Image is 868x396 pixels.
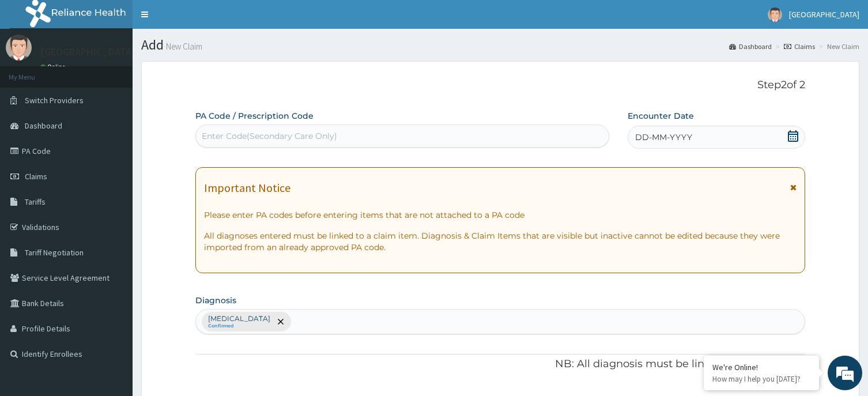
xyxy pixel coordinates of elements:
[195,79,805,92] p: Step 2 of 2
[712,374,810,384] p: How may I help you today?
[141,37,859,52] h1: Add
[784,42,815,51] a: Claims
[789,9,859,20] span: [GEOGRAPHIC_DATA]
[6,35,32,61] img: User Image
[202,130,337,142] div: Enter Code(Secondary Care Only)
[729,42,772,51] a: Dashboard
[208,314,270,323] p: [MEDICAL_DATA]
[276,316,286,327] span: remove selection option
[816,42,859,51] li: New Claim
[25,197,46,207] span: Tariffs
[40,47,135,57] p: [GEOGRAPHIC_DATA]
[712,362,810,372] div: We're Online!
[25,171,47,182] span: Claims
[768,7,782,22] img: User Image
[635,131,692,143] span: DD-MM-YYYY
[208,323,270,329] small: Confirmed
[204,209,796,221] p: Please enter PA codes before entering items that are not attached to a PA code
[628,110,694,122] label: Encounter Date
[164,42,202,51] small: New Claim
[25,120,62,131] span: Dashboard
[195,295,236,306] label: Diagnosis
[40,63,68,71] a: Online
[25,95,84,105] span: Switch Providers
[204,182,290,194] h1: Important Notice
[204,230,796,253] p: All diagnoses entered must be linked to a claim item. Diagnosis & Claim Items that are visible bu...
[25,247,84,258] span: Tariff Negotiation
[195,110,314,122] label: PA Code / Prescription Code
[195,357,805,372] p: NB: All diagnosis must be linked to a claim item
